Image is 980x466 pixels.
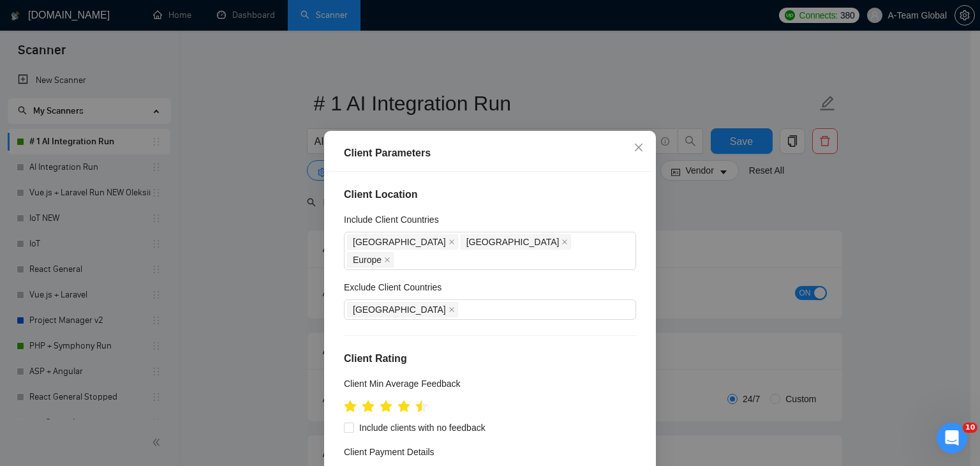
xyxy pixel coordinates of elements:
[963,423,977,433] span: 10
[344,400,357,413] span: star
[354,421,491,435] span: Include clients with no feedback
[353,253,382,267] span: Europe
[347,252,394,267] span: Europe
[397,400,410,413] span: star
[347,234,458,250] span: United States
[344,213,439,227] h5: Include Client Countries
[344,445,434,459] h4: Client Payment Details
[461,234,572,250] span: United Kingdom
[449,239,455,245] span: close
[353,303,446,317] span: [GEOGRAPHIC_DATA]
[344,377,461,391] h5: Client Min Average Feedback
[415,400,428,413] span: star
[449,306,455,313] span: close
[937,423,967,453] iframe: Intercom live chat
[347,302,458,317] span: Ukraine
[380,400,392,413] span: star
[384,257,390,263] span: close
[634,142,644,153] span: close
[344,187,636,202] h4: Client Location
[344,351,636,366] h4: Client Rating
[466,235,560,249] span: [GEOGRAPHIC_DATA]
[353,235,446,249] span: [GEOGRAPHIC_DATA]
[344,146,636,161] div: Client Parameters
[561,239,568,245] span: close
[621,131,656,165] button: Close
[362,400,375,413] span: star
[344,280,442,294] h5: Exclude Client Countries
